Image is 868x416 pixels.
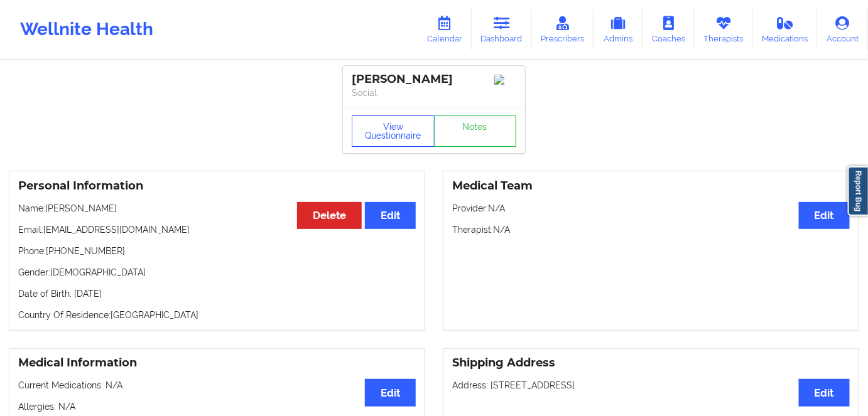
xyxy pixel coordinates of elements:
a: Report Bug [848,166,868,216]
button: View Questionnaire [352,115,435,147]
p: Gender: [DEMOGRAPHIC_DATA] [18,266,416,279]
button: Edit [799,379,850,406]
h3: Medical Team [452,179,850,193]
a: Account [817,9,868,50]
a: Coaches [643,9,695,50]
a: Prescribers [532,9,594,50]
a: Admins [594,9,643,50]
h3: Shipping Address [452,356,850,370]
p: Phone: [PHONE_NUMBER] [18,245,416,257]
p: Name: [PERSON_NAME] [18,202,416,215]
p: Therapist: N/A [452,223,850,236]
button: Edit [365,379,416,406]
h3: Medical Information [18,356,416,370]
button: Edit [799,202,850,229]
button: Edit [365,202,416,229]
p: Email: [EMAIL_ADDRESS][DOMAIN_NAME] [18,223,416,236]
p: Social [352,87,516,99]
div: [PERSON_NAME] [352,72,516,87]
a: Dashboard [472,9,532,50]
a: Therapists [695,9,753,50]
p: Allergies: N/A [18,400,416,413]
button: Delete [297,202,362,229]
p: Country Of Residence: [GEOGRAPHIC_DATA] [18,309,416,321]
h3: Personal Information [18,179,416,193]
p: Address: [STREET_ADDRESS] [452,379,850,392]
a: Notes [434,115,517,147]
img: Image%2Fplaceholer-image.png [494,75,516,85]
p: Provider: N/A [452,202,850,215]
a: Calendar [418,9,472,50]
p: Date of Birth: [DATE] [18,287,416,300]
a: Medications [753,9,818,50]
p: Current Medications: N/A [18,379,416,392]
